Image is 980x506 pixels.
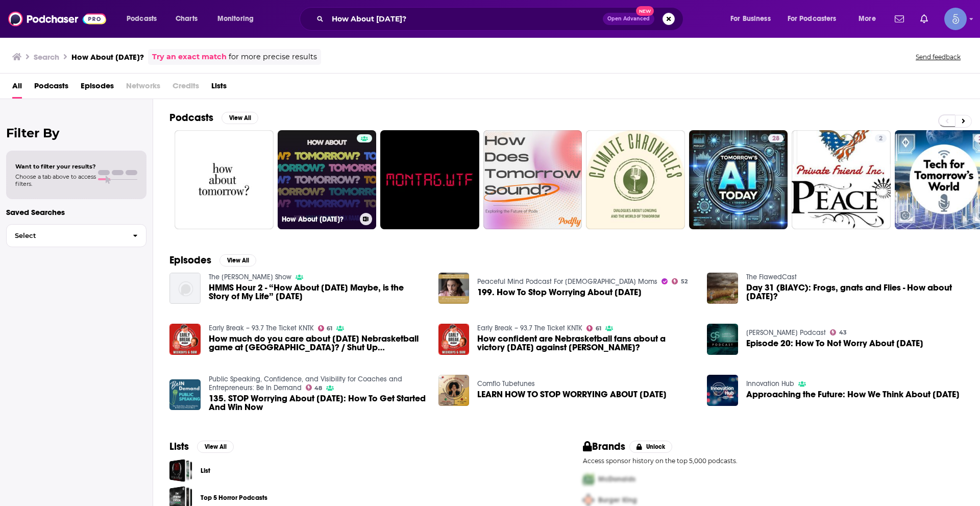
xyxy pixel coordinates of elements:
span: How much do you care about [DATE] Nebrasketball game at [GEOGRAPHIC_DATA]? / Shut Up [PERSON_NAME... [209,334,426,352]
button: open menu [210,11,267,27]
a: Day 31 (BIAYC): Frogs, gnats and Flies - How about tomorrow? [746,283,964,301]
h2: Lists [169,440,189,453]
p: Access sponsor history on the top 5,000 podcasts. [583,457,964,465]
span: For Business [730,12,771,26]
h2: Filter By [6,126,146,140]
span: Select [7,232,125,239]
button: View All [197,441,234,453]
a: 2 [792,130,891,229]
a: All [12,78,22,99]
span: Credits [173,78,199,99]
span: 135. STOP Worrying About [DATE]: How To Get Started And Win Now [209,394,426,412]
span: Want to filter your results? [15,163,96,170]
img: Podchaser - Follow, Share and Rate Podcasts [8,9,106,29]
h2: Brands [583,440,625,453]
span: Approaching the Future: How We Think About [DATE] [746,390,960,399]
button: View All [219,254,256,267]
a: 135. STOP Worrying About Tomorrow: How To Get Started And Win Now [209,394,426,412]
button: View All [222,112,258,124]
a: Podcasts [34,78,68,99]
img: 135. STOP Worrying About Tomorrow: How To Get Started And Win Now [169,379,201,411]
a: List [169,459,192,482]
span: 52 [681,279,688,284]
a: 48 [306,384,323,391]
img: User Profile [944,8,967,30]
a: Gabriel Swaggart Podcast [746,328,826,337]
h3: How About [DATE]? [282,215,356,224]
a: ListsView All [169,440,234,453]
a: 61 [586,325,601,331]
h2: Episodes [169,254,211,267]
span: HMMS Hour 2 - “How About [DATE] Maybe, is the Story of My Life” [DATE] [209,283,426,301]
a: 43 [830,329,847,335]
a: LEARN HOW TO STOP WORRYING ABOUT TOMORROW [477,390,667,399]
div: Search podcasts, credits, & more... [309,7,693,31]
img: How confident are Nebrasketball fans about a victory tomorrow against Creighton? [438,324,470,355]
a: Approaching the Future: How We Think About Tomorrow [746,390,960,399]
a: EpisodesView All [169,254,256,267]
img: HMMS Hour 2 - “How About Tomorrow Maybe, is the Story of My Life” 1/30/19 [169,273,201,304]
img: LEARN HOW TO STOP WORRYING ABOUT TOMORROW [438,375,470,406]
a: Early Break – 93.7 The Ticket KNTK [477,324,582,332]
a: Day 31 (BIAYC): Frogs, gnats and Flies - How about tomorrow? [707,273,738,304]
a: List [201,465,210,476]
span: 48 [314,386,322,391]
span: 61 [596,326,601,331]
button: open menu [851,11,889,27]
a: 2 [875,134,887,142]
img: Episode 20: How To Not Worry About Tomorrow [707,324,738,355]
a: Episode 20: How To Not Worry About Tomorrow [746,339,923,348]
a: Try an exact match [152,51,227,63]
h3: Search [34,52,59,62]
span: Choose a tab above to access filters. [15,173,96,187]
span: Day 31 (BIAYC): Frogs, gnats and Flies - How about [DATE]? [746,283,964,301]
button: open menu [119,11,170,27]
a: HMMS Hour 2 - “How About Tomorrow Maybe, is the Story of My Life” 1/30/19 [209,283,426,301]
span: Networks [126,78,160,99]
a: The FlawedCast [746,273,797,281]
a: The Greg Hill Show [209,273,291,281]
span: How confident are Nebrasketball fans about a victory [DATE] against [PERSON_NAME]? [477,334,695,352]
a: 28 [689,130,788,229]
span: For Podcasters [788,12,837,26]
span: Logged in as Spiral5-G1 [944,8,967,30]
span: 199. How To Stop Worrying About [DATE] [477,288,642,297]
span: 28 [772,134,779,144]
a: Early Break – 93.7 The Ticket KNTK [209,324,314,332]
span: 43 [839,330,847,335]
span: 2 [879,134,883,144]
a: Show notifications dropdown [891,10,908,28]
a: Episodes [81,78,114,99]
span: McDonalds [598,475,635,484]
a: Charts [169,11,204,27]
span: New [636,6,654,16]
a: How much do you care about tomorrow’s Nebrasketball game at Rutgers? / Shut Up Sipple (sponsored ... [169,324,201,355]
a: PodcastsView All [169,111,258,124]
a: Top 5 Horror Podcasts [201,492,267,503]
img: 199. How To Stop Worrying About Tomorrow [438,273,470,304]
button: Select [6,224,146,247]
a: 52 [672,278,688,284]
button: Show profile menu [944,8,967,30]
a: Innovation Hub [746,379,794,388]
a: 61 [318,325,333,331]
span: Open Advanced [607,16,650,21]
span: 61 [327,326,332,331]
span: Charts [176,12,198,26]
a: How much do you care about tomorrow’s Nebrasketball game at Rutgers? / Shut Up Sipple (sponsored ... [209,334,426,352]
span: for more precise results [229,51,317,63]
a: Lists [211,78,227,99]
input: Search podcasts, credits, & more... [328,11,603,27]
button: Unlock [629,441,673,453]
a: Peaceful Mind Podcast For Catholic Moms [477,277,657,286]
img: Approaching the Future: How We Think About Tomorrow [707,375,738,406]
